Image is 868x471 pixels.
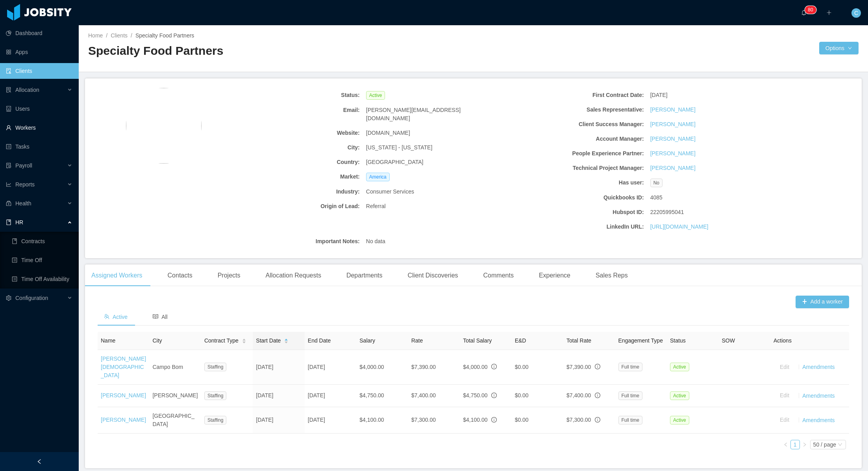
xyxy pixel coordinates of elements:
a: [PERSON_NAME] [101,417,146,423]
p: 0 [811,6,813,14]
td: [PERSON_NAME] [149,385,201,407]
i: icon: caret-up [284,337,289,340]
span: $7,390.00 [566,364,591,370]
span: [US_STATE] - [US_STATE] [366,143,433,152]
sup: 80 [805,6,816,14]
div: Experience [533,264,577,287]
i: icon: medicine-box [6,201,11,206]
div: Comments [477,264,520,287]
a: icon: profileTime Off Availability [12,271,72,287]
a: icon: profileTime Off [12,252,72,268]
b: Quickbooks ID: [508,194,644,202]
span: Full time [618,363,642,371]
b: People Experience Partner: [508,149,644,158]
div: [DATE] [647,88,789,102]
span: Actions [774,337,792,344]
span: America [366,173,390,181]
span: $4,100.00 [463,417,487,423]
a: icon: bookContracts [12,233,72,249]
td: [DATE] [305,350,356,385]
span: 22205995041 [650,208,684,216]
td: [DATE] [253,350,304,385]
i: icon: line-chart [6,182,11,187]
span: $0.00 [515,417,529,423]
span: E&D [515,337,526,344]
span: info-circle [595,393,600,398]
a: icon: pie-chartDashboard [6,25,72,41]
td: $7,300.00 [408,407,460,434]
a: [PERSON_NAME] [650,149,696,158]
span: Active [670,391,689,400]
b: Hubspot ID: [508,208,644,216]
span: C [854,8,858,18]
i: icon: right [802,442,807,447]
span: SOW [722,337,735,344]
span: Engagement Type [618,337,663,344]
span: Start Date [256,337,281,345]
b: Industry: [224,188,360,196]
b: Status: [224,91,360,99]
b: LinkedIn URL: [508,223,644,231]
a: [PERSON_NAME] [650,106,696,114]
p: 8 [808,6,811,14]
h2: Specialty Food Partners [88,43,474,59]
a: [PERSON_NAME] [650,135,696,143]
td: [DATE] [305,407,356,434]
td: [DATE] [253,407,304,434]
li: Next Page [800,440,809,449]
a: icon: profileTasks [6,139,72,155]
a: [PERSON_NAME] [650,164,696,172]
td: $4,750.00 [356,385,408,407]
b: Client Success Manager: [508,120,644,128]
i: icon: read [153,314,158,319]
span: City [152,337,162,344]
a: Amendments [802,392,835,398]
td: [GEOGRAPHIC_DATA] [149,407,201,434]
a: Amendments [802,364,835,370]
span: Staffing [204,416,226,424]
span: Staffing [204,391,226,400]
div: Projects [211,264,247,287]
i: icon: team [104,314,109,319]
div: 50 / page [813,440,836,449]
div: Departments [340,264,389,287]
b: Sales Representative: [508,106,644,114]
span: $7,300.00 [566,417,591,423]
span: $4,000.00 [463,364,487,370]
span: Health [15,200,31,207]
span: Contract Type [204,337,239,345]
span: Staffing [204,363,226,371]
span: 4085 [650,194,663,202]
span: Referral [366,202,386,210]
i: icon: setting [6,295,11,301]
b: Has user: [508,179,644,187]
td: $7,400.00 [408,385,460,407]
i: icon: down [838,442,842,448]
span: [PERSON_NAME][EMAIL_ADDRESS][DOMAIN_NAME] [366,106,502,123]
button: Edit [774,414,796,426]
b: Account Manager: [508,135,644,143]
a: [PERSON_NAME] [650,120,696,128]
span: $0.00 [515,392,529,398]
span: Allocation [15,87,39,93]
a: icon: robotUsers [6,101,72,117]
a: icon: auditClients [6,63,72,79]
img: 0c41e420-5110-11ef-affe-2745693f06bd_66ad465974d10-400w.png [126,88,202,164]
span: Active [366,91,385,100]
b: Important Notes: [224,237,360,246]
span: All [153,314,168,320]
i: icon: caret-down [284,341,289,343]
td: [DATE] [253,385,304,407]
span: Configuration [15,295,48,301]
i: icon: solution [6,87,11,93]
td: [DATE] [305,385,356,407]
span: / [106,32,107,39]
span: Consumer Services [366,188,414,196]
span: info-circle [595,417,600,423]
a: icon: appstoreApps [6,44,72,60]
b: Origin of Lead: [224,202,360,210]
span: $7,400.00 [566,392,591,398]
span: Total Rate [566,337,591,344]
span: Full time [618,391,642,400]
b: Market: [224,173,360,181]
